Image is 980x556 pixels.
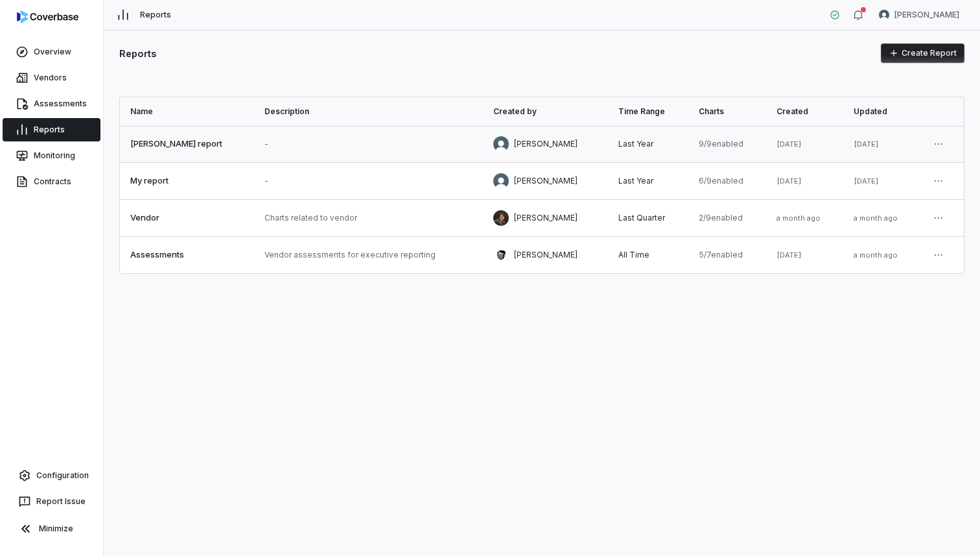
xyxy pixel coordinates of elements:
[879,10,889,20] img: Darwin Alvarez avatar
[3,144,100,167] a: Monitoring
[493,210,509,226] img: Jen Hsin avatar
[3,170,100,193] a: Contracts
[483,97,608,126] th: Created by
[17,10,78,23] img: logo-D7KZi-bG.svg
[3,118,100,141] a: Reports
[3,92,100,115] a: Assessments
[3,66,100,90] a: Vendors
[881,43,964,63] button: Create Report
[493,173,509,189] img: Zi Chong Kao avatar
[5,490,98,513] button: Report Issue
[119,47,156,60] h2: Reports
[140,10,171,20] span: Reports
[871,5,967,25] button: Darwin Alvarez avatar[PERSON_NAME]
[254,97,483,126] th: Description
[493,136,509,152] img: Zi Chong Kao avatar
[894,10,959,20] span: [PERSON_NAME]
[120,97,254,126] th: Name
[5,464,98,487] a: Configuration
[608,97,688,126] th: Time Range
[5,516,98,542] button: Minimize
[766,97,843,126] th: Created
[688,97,766,126] th: Charts
[843,97,920,126] th: Updated
[493,247,509,263] img: Gus Cuddy avatar
[3,40,100,64] a: Overview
